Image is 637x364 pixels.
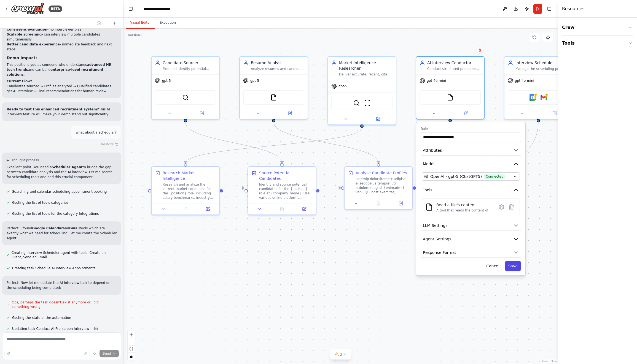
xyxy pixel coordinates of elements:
[7,158,39,162] button: ▶Thought process
[32,226,63,230] strong: Google Calendar
[7,42,60,46] strong: Better candidate experience
[82,350,90,357] button: Upload files
[295,206,314,212] button: Open in side panel
[391,200,410,207] button: Open in side panel
[7,107,117,117] p: This AI interview feature will make your demo stand out significantly!
[425,203,433,211] img: FileReadTool
[182,94,189,101] img: SerperDevTool
[423,223,448,228] span: LLM Settings
[330,349,351,360] button: 2
[530,94,536,101] img: Google Calendar
[198,206,217,212] button: Open in side panel
[319,185,341,191] g: Edge from 0341856e-6ca5-4844-9dd0-300366eed23a to 318507ed-0b36-4eac-9d7b-88014907b4bd
[539,110,570,117] button: Open in side panel
[12,189,107,194] span: Searching tool calendar scheduling appointment booking
[239,56,308,119] div: Resume AnalystAnalyze resumes and candidate profiles to assess their qualifications, experience, ...
[91,350,98,357] button: Click to speak your automation idea
[4,350,12,357] button: Improve this prompt
[427,67,481,71] div: Conduct structured pre-screen interviews with candidates for the {position} role, evaluating mini...
[504,56,573,119] div: Interview SchedulerManage the scheduling process for qualified candidates to book their AI pre-sc...
[339,60,393,71] div: Market Intelligence Researcher
[421,185,521,195] button: Tools
[451,110,482,117] button: Open in side panel
[251,60,304,66] div: Resume Analyst
[223,185,244,191] g: Edge from 8aeb1fc7-61ea-499f-8b0f-b43e9d8859d4 to 0341856e-6ca5-4844-9dd0-300366eed23a
[541,94,547,101] img: Gmail
[12,327,89,331] span: Updating task Conduct AI Pre-screen Interview
[126,17,155,29] button: Visual Editor
[423,250,456,255] span: Response Format
[421,127,521,131] label: Role
[248,166,316,215] div: Source Potential CandidatesIdentify and source potential candidates for the {position} role at {c...
[7,226,117,241] p: Perfect! I found and tools which are exactly what we need for scheduling. Let me create the Sched...
[162,78,171,83] span: gpt-5
[7,28,47,31] strong: Consistent evaluation
[416,56,485,119] div: AI Interview ConductorConduct structured pre-screen interviews with candidates for the {position}...
[11,158,39,162] span: Thought process
[52,165,83,169] strong: Scheduler Agent
[7,32,117,42] li: - can interview multiple candidates simultaneously
[163,170,216,181] div: Research Market Intelligence
[515,67,569,71] div: Manage the scheduling process for qualified candidates to book their AI pre-screen interviews for...
[421,221,521,231] button: LLM Settings
[367,200,390,207] button: No output available
[155,17,180,29] button: Execution
[484,174,505,179] span: Connected
[327,56,396,125] div: Market Intelligence ResearcherDeliver accurate, recent, citable market intelligence for recruitin...
[447,94,453,101] img: FileReadTool
[476,47,483,54] button: Delete node
[436,202,493,208] div: Read a file's content
[483,261,502,271] button: Cancel
[344,166,413,210] div: Analyze Candidate ProfilesLoremip dolorsitametc adipisci el seddoeius tempori utl etdolore mag al...
[496,202,506,212] button: Configure tool
[151,166,220,215] div: Research Market IntelligenceResearch and analyze the current market conditions for the {position}...
[340,352,342,357] span: 2
[12,251,117,259] span: Creating Interview Scheduler agent with tools: Create an Event, Send an Email
[259,170,313,181] div: Source Potential Candidates
[472,122,541,213] g: Edge from 51a11946-50c1-4619-90a5-969508787fbb to 3707197c-e884-400e-a94a-b205a9fa7170
[11,2,44,15] img: Logo
[274,110,305,117] button: Open in side panel
[7,27,117,32] li: - no interviewer bias
[427,78,446,83] span: gpt-4o-mini
[183,122,285,163] g: Edge from ec63ba05-91d2-43ab-b90b-e9bd3b2a4c31 to 0341856e-6ca5-4844-9dd0-300366eed23a
[436,208,493,213] div: A tool that reads the content of a file. To use this tool, provide a 'file_path' parameter with t...
[7,107,99,111] strong: Ready to test this enhanced recruitment system?
[128,338,135,346] button: zoom out
[69,226,80,230] strong: Gmail
[250,78,259,83] span: gpt-5
[12,266,95,270] span: Creating task Schedule AI Interview Appointments
[7,42,117,52] li: - immediate feedback and next steps
[127,5,135,13] button: Hide left sidebar
[95,20,108,26] button: Switch to previous chat
[128,331,135,360] div: React Flow controls
[421,145,521,156] button: Attributes
[338,84,347,88] span: gpt-5
[100,350,119,357] button: Send
[76,130,117,135] p: what about a scheduler?
[542,360,557,363] a: React Flow attribution
[423,148,442,153] span: Attributes
[110,20,119,26] button: Start a new chat
[423,161,434,167] span: Model
[183,128,365,163] g: Edge from 251b434e-a06c-4938-9d7b-a37f543e23db to 8aeb1fc7-61ea-499f-8b0f-b43e9d8859d4
[7,32,42,36] strong: Scalable screening
[353,100,360,106] img: SerperDevTool
[545,5,553,13] button: Hide right sidebar
[505,261,521,271] button: Save
[515,60,569,66] div: Interview Scheduler
[362,116,394,122] button: Open in side panel
[270,206,294,212] button: No output available
[562,20,633,35] button: Crew
[259,182,313,200] div: Identify and source potential candidates for the {position} role at {company_name}. Use various o...
[163,182,216,200] div: Research and analyze the current market conditions for the {position} role, including salary benc...
[103,351,111,356] span: Send
[562,36,633,51] button: Tools
[128,33,142,37] div: Version 1
[12,316,71,320] span: Getting the state of the automation
[427,60,481,66] div: AI Interview Conductor
[447,121,478,163] g: Edge from c7563173-f977-4ff7-abd0-85c10f30d890 to 0c884e4d-dcf6-4208-b2af-d1040eec4485
[7,79,32,83] strong: Current Flow:
[128,346,135,353] button: fit view
[421,234,521,244] button: Agent Settings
